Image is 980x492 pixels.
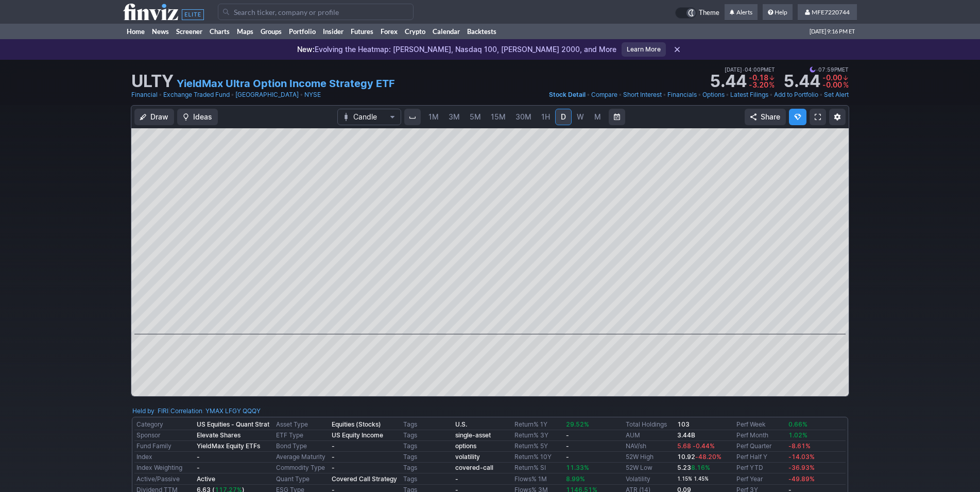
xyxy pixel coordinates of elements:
[150,112,168,122] span: Draw
[470,112,481,121] span: 5M
[589,109,606,125] a: M
[486,109,510,125] a: 15M
[205,406,223,416] a: YMAX
[177,76,395,91] a: YieldMax Ultra Option Income Strategy ETF
[455,431,491,439] b: single-asset
[428,112,439,121] span: 1M
[677,453,721,461] b: 10.92
[566,453,569,461] b: -
[304,90,321,100] a: NYSE
[177,109,218,125] button: Ideas
[566,475,585,483] span: 8.99%
[170,407,202,415] a: Correlation
[218,4,414,20] input: Search
[566,464,589,471] span: 11.33%
[695,453,721,461] span: -48.20%
[163,90,230,100] a: Exchange Traded Fund
[455,442,476,450] a: options
[134,419,195,430] td: Category
[594,112,601,121] span: M
[555,109,572,125] a: D
[816,65,818,74] span: •
[134,452,195,463] td: Index
[624,430,676,441] td: AUM
[698,90,701,100] span: •
[173,24,206,39] a: Screener
[810,65,849,74] span: 07:59PM ET
[297,45,315,54] span: New:
[401,419,453,430] td: Tags
[789,109,806,125] button: Explore new features
[465,109,486,125] a: 5M
[429,24,463,39] a: Calendar
[233,24,257,39] a: Maps
[734,419,786,430] td: Perf Week
[742,65,745,74] span: •
[134,473,195,485] td: Active/Passive
[193,112,212,122] span: Ideas
[197,442,260,450] b: YieldMax Equity ETFs
[123,24,148,39] a: Home
[332,453,335,461] b: -
[401,463,453,473] td: Tags
[332,442,335,450] b: -
[168,406,261,416] div: | :
[515,112,531,121] span: 30M
[512,452,564,463] td: Return% 10Y
[337,109,401,125] button: Chart Type
[549,90,586,100] a: Stock Detail
[132,407,154,415] a: Held by
[745,109,786,125] button: Share
[749,73,768,82] span: -0.18
[622,42,666,57] a: Learn More
[549,91,586,98] span: Stock Detail
[591,90,617,100] a: Compare
[424,109,443,125] a: 1M
[699,7,719,19] span: Theme
[274,430,330,441] td: ETF Type
[225,406,241,416] a: LFGY
[404,109,421,125] button: Interval
[148,24,173,39] a: News
[285,24,319,39] a: Portfolio
[297,44,616,55] p: Evolving the Heatmap: [PERSON_NAME], Nasdaq 100, [PERSON_NAME] 2000, and More
[810,24,855,39] span: [DATE] 9:16 PM ET
[734,463,786,473] td: Perf YTD
[353,112,385,122] span: Candle
[512,473,564,485] td: Flows% 1M
[624,452,676,463] td: 52W High
[812,8,850,16] span: MFE7220744
[132,406,168,416] div: :
[274,473,330,485] td: Quant Type
[332,420,381,428] b: Equities (Stocks)
[561,112,566,121] span: D
[541,112,550,121] span: 1H
[702,90,725,100] a: Options
[158,406,168,416] a: FIRI
[401,430,453,441] td: Tags
[243,406,261,416] a: QQQY
[566,431,569,439] b: -
[512,430,564,441] td: Return% 3Y
[455,420,467,428] b: U.S.
[623,90,662,100] a: Short Interest
[134,441,195,452] td: Fund Family
[231,90,234,100] span: •
[401,473,453,485] td: Tags
[734,441,786,452] td: Perf Quarter
[734,452,786,463] td: Perf Half Y
[769,80,775,89] span: %
[677,442,691,450] span: 5.68
[566,442,569,450] b: -
[455,464,493,471] a: covered-call
[300,90,303,100] span: •
[726,90,729,100] span: •
[819,90,823,100] span: •
[577,112,584,121] span: W
[401,441,453,452] td: Tags
[512,441,564,452] td: Return% 5Y
[788,475,815,483] span: -49.89%
[677,420,690,428] b: 103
